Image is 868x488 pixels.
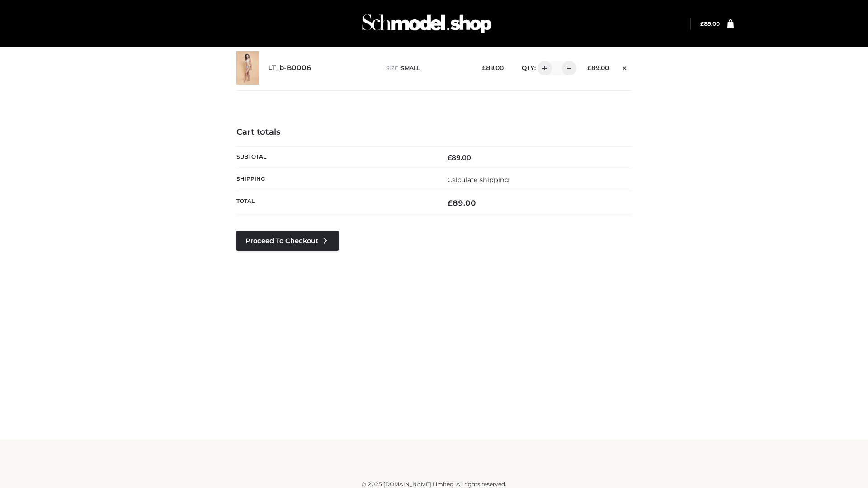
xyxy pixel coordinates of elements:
bdi: 89.00 [448,154,471,162]
span: £ [700,20,704,27]
img: Schmodel Admin 964 [359,6,495,42]
a: Proceed to Checkout [236,231,339,251]
span: £ [448,198,453,207]
p: size : [386,64,468,72]
th: Total [236,191,434,215]
span: SMALL [401,65,420,71]
span: £ [587,64,591,71]
span: £ [482,64,486,71]
div: QTY: [513,61,573,75]
h4: Cart totals [236,127,632,137]
a: LT_b-B0006 [268,64,311,72]
bdi: 89.00 [587,64,609,71]
bdi: 89.00 [700,20,720,27]
bdi: 89.00 [448,198,476,207]
bdi: 89.00 [482,64,504,71]
a: Remove this item [618,61,632,73]
a: £89.00 [700,20,720,27]
th: Subtotal [236,146,434,169]
th: Shipping [236,169,434,191]
a: Calculate shipping [448,176,509,184]
span: £ [448,154,452,162]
